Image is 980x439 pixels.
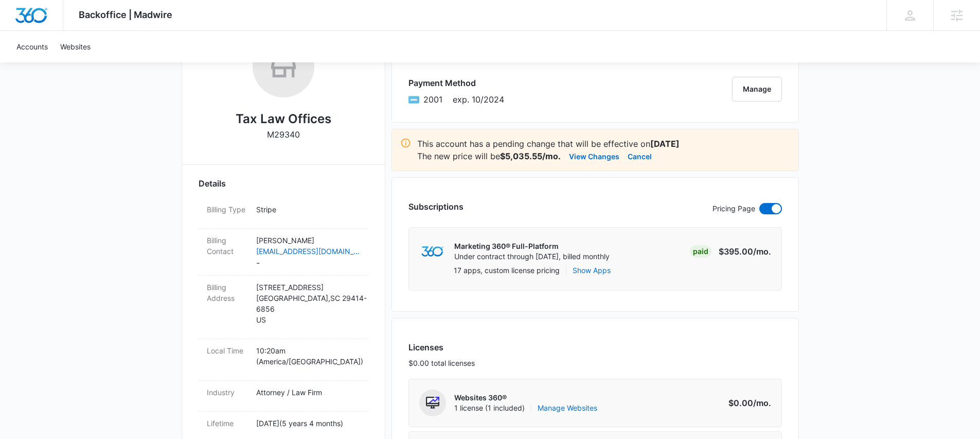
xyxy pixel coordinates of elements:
h2: Tax Law Offices [236,110,331,128]
a: Accounts [10,31,54,62]
a: Websites [54,31,97,62]
a: [EMAIL_ADDRESS][DOMAIN_NAME] [256,246,360,257]
span: Backoffice | Madwire [79,9,172,20]
dt: Billing Type [207,204,248,215]
p: M29340 [267,128,300,141]
h3: Subscriptions [408,200,464,213]
h3: Payment Method [408,77,504,89]
dd: - [256,235,360,269]
p: [PERSON_NAME] [256,235,360,246]
dt: Billing Address [207,282,248,303]
div: Local Time10:20am (America/[GEOGRAPHIC_DATA]) [199,339,368,381]
dt: Industry [207,387,248,398]
dt: Local Time [207,345,248,356]
strong: [DATE] [650,139,680,149]
p: $395.00 [719,245,771,258]
button: Cancel [628,150,652,162]
span: American Express ending with [423,93,442,106]
p: Marketing 360® Full-Platform [454,241,610,251]
button: Show Apps [573,265,611,276]
p: Pricing Page [712,203,755,214]
p: $0.00 total licenses [408,358,475,368]
p: Stripe [256,204,360,215]
img: marketing360Logo [421,246,443,257]
span: 1 license (1 included) [454,403,597,413]
dt: Billing Contact [207,235,248,257]
p: Attorney / Law Firm [256,387,360,398]
div: Billing Contact[PERSON_NAME][EMAIL_ADDRESS][DOMAIN_NAME]- [199,229,368,276]
p: The new price will be [417,150,561,162]
div: Paid [690,245,711,258]
span: /mo. [753,398,771,408]
p: [STREET_ADDRESS] [GEOGRAPHIC_DATA] , SC 29414-6856 US [256,282,360,325]
dt: Lifetime [207,418,248,429]
p: 10:20am ( America/[GEOGRAPHIC_DATA] ) [256,345,360,367]
p: Websites 360® [454,393,597,403]
button: Manage [732,77,782,102]
span: Details [199,177,226,190]
div: Billing TypeStripe [199,198,368,229]
p: 17 apps, custom license pricing [454,265,560,276]
p: $0.00 [723,397,771,409]
span: /mo. [753,246,771,257]
button: View Changes [569,150,619,162]
p: This account has a pending change that will be effective on [417,138,790,150]
div: IndustryAttorney / Law Firm [199,381,368,412]
p: [DATE] ( 5 years 4 months ) [256,418,360,429]
span: exp. 10/2024 [453,93,504,106]
a: Manage Websites [538,403,597,413]
strong: $5,035.55/mo. [500,151,561,161]
div: Billing Address[STREET_ADDRESS][GEOGRAPHIC_DATA],SC 29414-6856US [199,276,368,339]
p: Under contract through [DATE], billed monthly [454,251,610,262]
h3: Licenses [408,341,475,353]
